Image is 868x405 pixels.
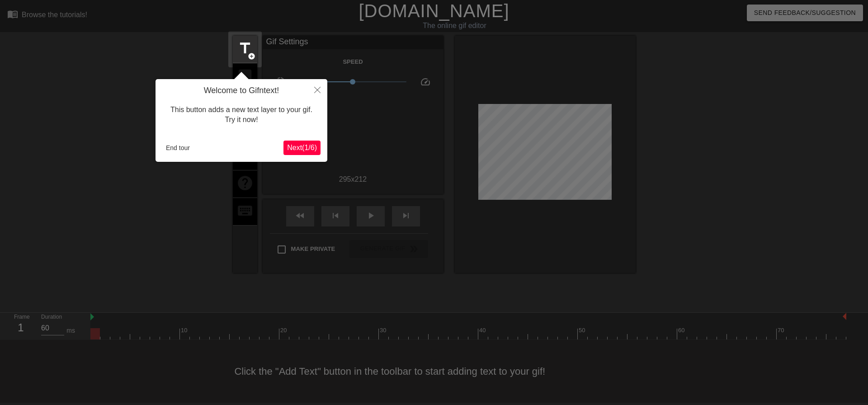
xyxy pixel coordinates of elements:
span: Next ( 1 / 6 ) [287,144,317,151]
button: Next [283,141,321,155]
button: Close [307,79,327,100]
div: This button adds a new text layer to your gif. Try it now! [162,96,321,134]
button: End tour [162,141,193,155]
h4: Welcome to Gifntext! [162,86,321,96]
